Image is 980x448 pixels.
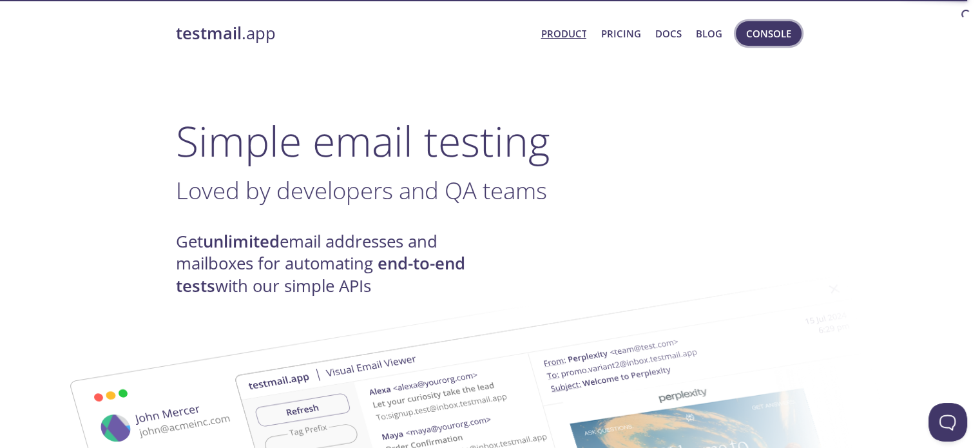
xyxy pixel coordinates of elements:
h1: Simple email testing [176,116,805,166]
strong: end-to-end tests [176,252,465,297]
a: Blog [696,25,722,42]
a: Pricing [600,25,640,42]
h4: Get email addresses and mailboxes for automating with our simple APIs [176,231,490,297]
strong: testmail [176,22,242,44]
a: Product [541,25,586,42]
iframe: Help Scout Beacon - Open [928,403,967,442]
button: Console [736,21,802,46]
strong: unlimited [203,230,280,253]
a: testmail.app [176,23,531,44]
span: Console [746,25,791,42]
span: Loved by developers and QA teams [176,174,547,206]
a: Docs [655,25,682,42]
